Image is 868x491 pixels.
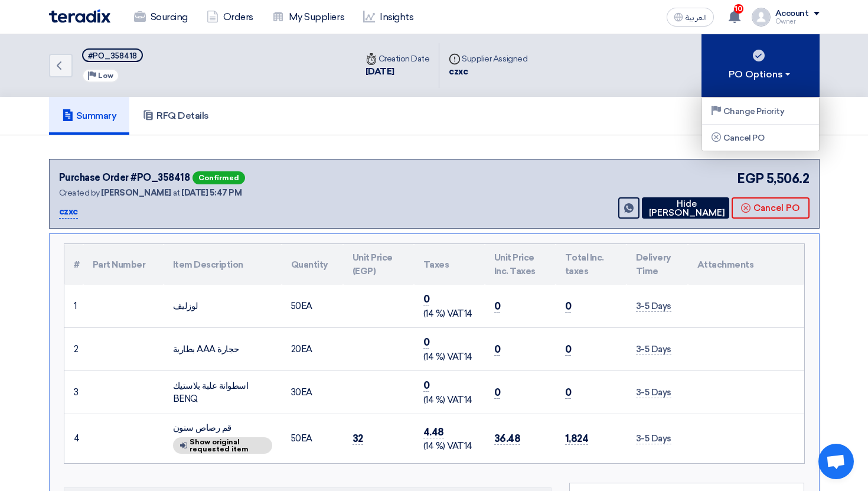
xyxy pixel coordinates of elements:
a: RFQ Details [129,97,222,135]
span: Created by [59,188,100,198]
span: 36.48 [494,433,521,445]
div: (14 %) VAT14 [423,350,475,364]
td: 3 [64,371,83,414]
span: 32 [353,433,363,445]
span: Confirmed [192,171,245,184]
span: 0 [565,343,572,356]
h5: RFQ Details [142,110,209,122]
th: Quantity [282,244,343,285]
div: (14 %) VAT14 [423,307,475,321]
div: #PO_358418 [88,52,137,60]
div: Supplier Assigned [449,53,527,65]
td: EA [282,285,343,328]
th: Total Inc. taxes [556,244,626,285]
div: Owner [775,18,820,25]
span: 0 [494,300,501,313]
div: قم رصاص سنون [173,421,272,435]
span: 30 [291,387,301,398]
span: 50 [291,301,301,311]
span: 0 [494,343,501,356]
img: profile_test.png [752,8,771,27]
td: EA [282,328,343,371]
th: Unit Price (EGP) [343,244,414,285]
span: 5,506.2 [766,169,810,188]
button: العربية [667,8,714,27]
th: Part Number [83,244,164,285]
span: 3-5 Days [636,344,671,355]
span: العربية [686,14,707,22]
div: Account [775,9,809,19]
span: 0 [423,336,430,349]
div: Show original requested item [173,437,272,454]
div: PO Options [729,67,792,82]
span: 3-5 Days [636,433,671,444]
td: 4 [64,414,83,463]
img: Teradix logo [49,9,110,23]
span: at [173,188,180,198]
h5: Summary [62,110,117,122]
th: # [64,244,83,285]
th: Delivery Time [626,244,688,285]
span: 4.48 [423,426,444,438]
td: EA [282,371,343,414]
th: Unit Price Inc. Taxes [485,244,556,285]
div: (14 %) VAT14 [423,440,475,453]
button: Cancel PO [732,197,810,219]
div: czxc [449,65,527,79]
a: My Suppliers [263,4,354,30]
th: Item Description [164,244,282,285]
span: 10 [734,4,743,14]
span: EGP [737,169,764,188]
div: Creation Date [366,53,430,65]
button: PO Options [701,34,820,97]
span: 1,824 [565,433,589,445]
div: [DATE] [366,65,430,79]
div: اسطوانة علبة بلاستيك BENQ [173,379,272,406]
div: Open chat [818,444,854,479]
span: [PERSON_NAME] [101,188,171,198]
span: [DATE] 5:47 PM [181,188,242,198]
td: 1 [64,285,83,328]
span: 20 [291,344,301,355]
div: PO Options [701,97,820,151]
th: Taxes [414,244,485,285]
p: czxc [59,205,78,219]
span: 0 [565,386,572,399]
span: 0 [494,386,501,399]
span: 50 [291,433,301,444]
td: EA [282,414,343,463]
span: Low [98,71,113,80]
span: 0 [423,293,430,305]
div: لوزليف [173,300,272,313]
div: (14 %) VAT14 [423,394,475,407]
span: 0 [423,379,430,392]
button: Hide [PERSON_NAME] [642,197,729,219]
a: Summary [49,97,130,135]
div: Change Priority [709,104,812,118]
td: 2 [64,328,83,371]
span: 0 [565,300,572,313]
span: 3-5 Days [636,301,671,312]
div: Purchase Order #PO_358418 [59,171,190,185]
a: Orders [197,4,263,30]
div: Cancel PO [709,131,812,145]
a: Sourcing [125,4,197,30]
span: 3-5 Days [636,387,671,398]
th: Attachments [688,244,804,285]
a: Insights [354,4,423,30]
div: بطارية AAA حجارة [173,343,272,356]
